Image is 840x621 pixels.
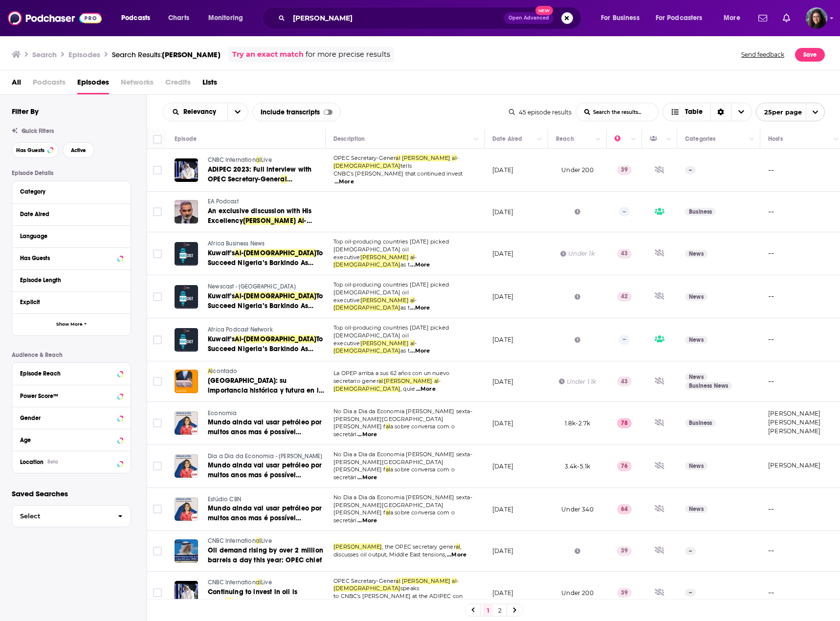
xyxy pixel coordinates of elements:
[153,462,162,470] span: Toggle select row
[650,133,663,145] div: Has Guests
[357,517,377,525] span: ...More
[256,537,261,544] span: al
[663,133,675,145] button: Column Actions
[306,49,390,60] span: for more precise results
[806,7,827,29] button: Show profile menu
[617,377,632,386] p: 43
[333,332,409,347] span: [DEMOGRAPHIC_DATA] oil executive
[333,509,386,516] span: [PERSON_NAME] f
[20,252,123,264] button: Has Guests
[121,11,150,25] span: Podcasts
[410,304,430,312] span: ...More
[243,292,316,300] span: [DEMOGRAPHIC_DATA]
[768,462,820,469] a: [PERSON_NAME]
[235,292,241,300] span: Al
[663,103,752,121] button: Choose View
[77,74,109,94] a: Episodes
[556,133,574,145] div: Reach
[333,289,409,304] span: [DEMOGRAPHIC_DATA] oil executive
[208,283,324,291] a: Newscast - [GEOGRAPHIC_DATA]
[492,166,513,174] p: [DATE]
[208,588,297,606] span: Continuing to invest in oil is 'critic
[208,418,322,456] span: Mundo ainda vai usar petróleo por muitos anos mas é possível explorar com menos [PERSON_NAME] amb...
[256,156,261,163] span: al
[685,166,696,174] p: --
[656,11,703,25] span: For Podcasters
[153,419,162,427] span: Toggle select row
[112,50,221,59] div: Search Results:
[208,461,324,480] a: Mundo ainda vai usar petróleo por muitos anos mas é possível explorar com menos [PERSON_NAME] amb...
[201,10,256,26] button: open menu
[619,335,630,345] p: --
[333,509,455,524] span: a sobre conversa com o secretári
[153,547,162,555] span: Toggle select row
[460,543,461,550] span: ,
[561,506,594,513] span: Under 340
[208,546,323,564] span: Oil demand rising by over 2 million barrels a day this year: OPEC chief
[400,385,415,392] span: , quie
[280,175,287,183] span: al
[153,505,162,513] span: Toggle select row
[208,598,323,616] span: ly important' for the future: OPEC Secretary-Gener
[685,419,716,427] a: Business
[208,292,323,320] span: To Succeed Nigeria’s Barkindo As OPEC Secretary-Gener
[153,335,162,344] span: Toggle select row
[492,335,513,344] p: [DATE]
[410,340,415,347] span: al
[386,423,390,430] span: al
[208,240,324,248] a: Africa Business News
[806,7,827,29] span: Logged in as SiobhanvanWyk
[593,133,604,145] button: Column Actions
[208,376,324,396] a: [GEOGRAPHIC_DATA]: su importancia histórica y futura en la OPEP
[208,334,324,354] a: Kuwait’sAl-[DEMOGRAPHIC_DATA]To Succeed Nigeria’s Barkindo As OPEC Secretary-Gener
[20,211,116,218] div: Date Aired
[271,7,591,29] div: Search podcasts, credits, & more...
[22,128,54,134] span: Quick Filters
[434,377,439,384] span: al
[779,10,794,26] a: Show notifications dropdown
[261,156,272,163] span: Live
[56,322,83,327] span: Show More
[20,208,123,220] button: Date Aired
[208,198,239,205] span: EA Podcast
[685,208,716,216] a: Business
[71,148,86,153] span: Active
[685,373,707,381] a: News
[685,250,707,258] a: News
[12,352,131,358] p: Audience & Reach
[415,297,417,304] span: -
[208,198,324,206] a: EA Podcast
[32,50,57,59] h3: Search
[333,238,449,245] span: Top oil-producing countries [DATE] picked
[20,255,114,262] div: Has Guests
[208,249,235,257] span: Kuwait’s
[208,291,324,311] a: Kuwait’sAl-[DEMOGRAPHIC_DATA]To Succeed Nigeria’s Barkindo As OPEC Secretary-Gener
[617,249,632,259] p: 43
[208,546,324,565] a: Oil demand rising by over 2 million barrels a day this year: OPEC chief
[20,185,123,198] button: Category
[153,207,162,216] span: Toggle select row
[225,598,232,606] span: al
[360,254,409,261] span: [PERSON_NAME]
[242,249,243,257] span: -
[20,277,116,284] div: Episode Length
[162,10,195,26] a: Charts
[12,142,59,158] button: Has Guests
[617,546,632,556] p: 39
[685,382,732,390] a: Business News
[289,10,504,26] input: Search podcasts, credits, & more...
[261,537,272,544] span: Live
[208,410,237,417] span: Economia
[685,109,703,115] span: Table
[738,47,787,62] button: Send feedback
[20,459,44,466] span: Location
[208,206,324,226] a: An exclusive discussion with His Excellency[PERSON_NAME]Al-
[768,133,783,145] div: Hosts
[243,217,296,225] span: [PERSON_NAME]
[256,579,261,586] span: al
[617,292,632,302] p: 42
[492,547,513,555] p: [DATE]
[333,423,455,438] span: a sobre conversa com o secretári
[601,11,640,25] span: For Business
